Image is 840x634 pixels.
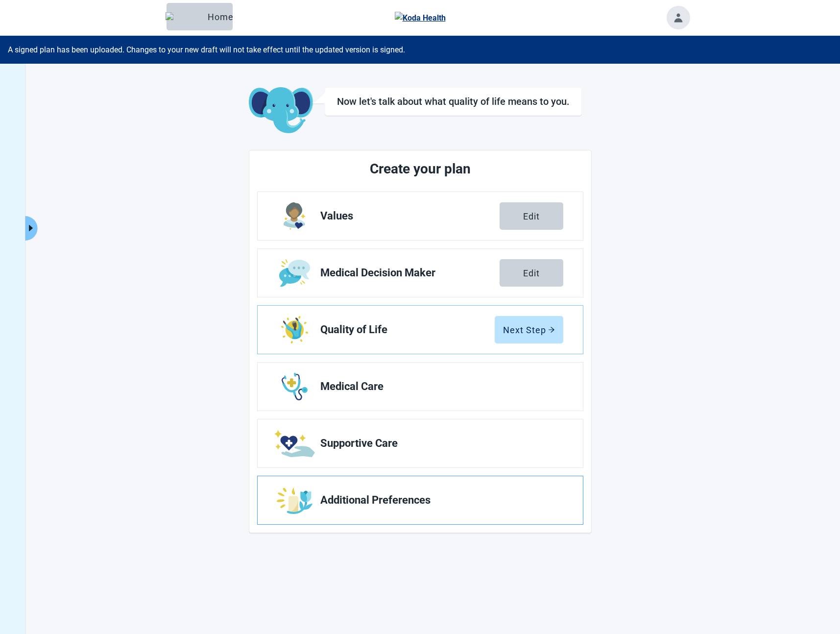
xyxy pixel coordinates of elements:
img: Elephant [166,12,204,21]
button: Edit [500,202,563,230]
div: Home [174,12,225,22]
span: Values [320,210,500,222]
div: Edit [523,268,540,278]
div: Next Step [503,325,555,335]
span: Medical Decision Maker [320,267,500,279]
img: Koda Elephant [249,87,313,134]
a: Edit Additional Preferences section [258,476,583,524]
button: Expand menu [25,216,38,241]
button: ElephantHome [167,3,233,30]
a: Edit Quality of Life section [258,306,583,354]
span: Supportive Care [320,438,555,449]
a: Edit Values section [258,192,583,240]
a: Edit Medical Decision Maker section [258,249,583,297]
div: Edit [523,211,540,221]
span: Additional Preferences [320,494,555,506]
h1: Now let's talk about what quality of life means to you. [337,96,570,107]
button: Next Steparrow-right [495,316,563,343]
button: Edit [500,259,563,287]
button: Toggle account menu [667,6,690,29]
span: Medical Care [320,381,555,392]
h2: Create your plan [294,158,547,180]
img: Koda Health [395,12,446,24]
span: arrow-right [548,326,555,333]
a: Edit Medical Care section [258,363,583,411]
a: Edit Supportive Care section [258,419,583,467]
main: Main content [151,87,690,533]
span: caret-right [26,223,36,233]
span: Quality of Life [320,324,495,336]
